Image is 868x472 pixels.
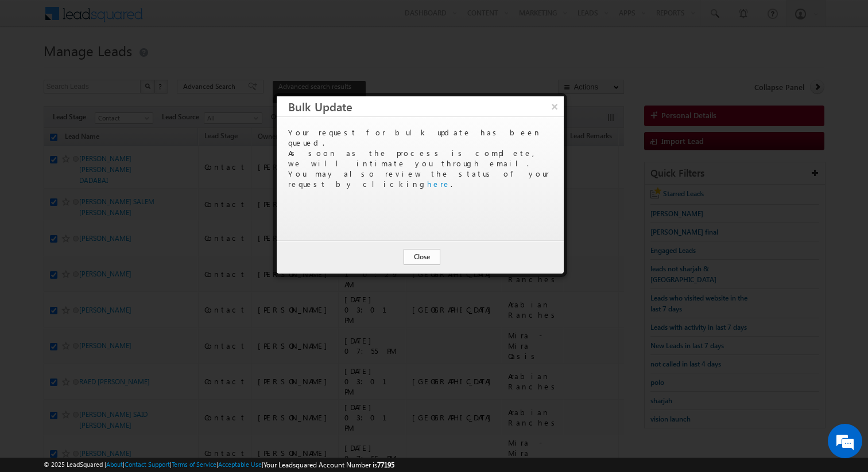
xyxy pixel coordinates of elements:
a: here [427,179,451,189]
a: Terms of Service [172,461,216,468]
button: × [545,96,564,116]
span: © 2025 LeadSquared | | | | | [44,459,394,470]
a: Contact Support [125,461,170,468]
textarea: Type your message and hit 'Enter' [15,106,210,344]
h3: Bulk Update [288,96,564,116]
span: 77195 [377,461,394,469]
div: Chat with us now [60,60,193,75]
div: Minimize live chat window [188,6,216,33]
a: Acceptable Use [218,461,262,468]
span: Your Leadsquared Account Number is [263,461,394,469]
img: d_60004797649_company_0_60004797649 [20,60,48,75]
button: Close [404,249,440,265]
a: About [106,461,123,468]
div: Your request for bulk update has been queued. As soon as the process is complete, we will intimat... [288,127,550,189]
em: Start Chat [156,353,208,369]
